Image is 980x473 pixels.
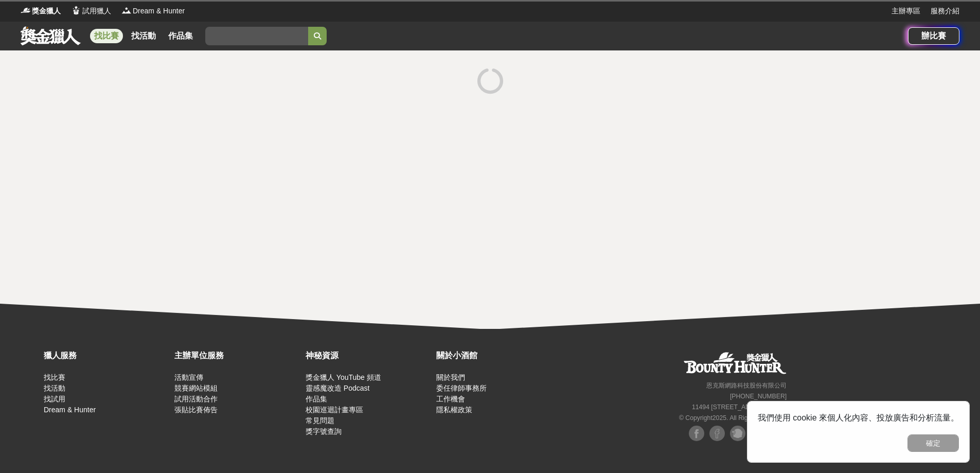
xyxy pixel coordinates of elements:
[121,6,185,16] a: LogoDream & Hunter
[306,416,334,425] a: 常見問題
[44,384,65,392] a: 找活動
[127,29,160,43] a: 找活動
[706,382,787,389] small: 恩克斯網路科技股份有限公司
[730,393,787,400] small: [PHONE_NUMBER]
[44,406,96,414] a: Dream & Hunter
[174,406,218,414] a: 張貼比賽佈告
[436,373,465,381] a: 關於我們
[44,349,169,362] div: 獵人服務
[44,395,65,403] a: 找試用
[436,406,472,414] a: 隱私權政策
[174,373,203,381] a: 活動宣傳
[174,384,218,392] a: 競賽網站模組
[71,6,111,16] a: Logo試用獵人
[730,426,745,441] img: Plurk
[32,6,61,16] span: 獎金獵人
[931,6,959,16] a: 服務介紹
[907,434,959,452] button: 確定
[436,395,465,403] a: 工作機會
[306,384,369,392] a: 靈感魔改造 Podcast
[21,6,61,16] a: Logo獎金獵人
[692,404,787,411] small: 11494 [STREET_ADDRESS] 3 樓
[121,5,132,15] img: Logo
[709,426,725,441] img: Facebook
[174,349,300,362] div: 主辦單位服務
[82,6,111,16] span: 試用獵人
[436,384,487,392] a: 委任律師事務所
[679,414,787,422] small: © Copyright 2025 . All Rights Reserved.
[164,29,197,43] a: 作品集
[689,426,704,441] img: Facebook
[306,427,342,435] a: 獎字號查詢
[306,373,381,381] a: 獎金獵人 YouTube 頻道
[71,5,81,15] img: Logo
[44,373,65,381] a: 找比賽
[758,413,959,422] span: 我們使用 cookie 來個人化內容、投放廣告和分析流量。
[306,395,327,403] a: 作品集
[892,6,920,16] a: 主辦專區
[436,349,562,362] div: 關於小酒館
[133,6,185,16] span: Dream & Hunter
[306,406,363,414] a: 校園巡迴計畫專區
[90,29,123,43] a: 找比賽
[21,5,31,15] img: Logo
[306,349,431,362] div: 神秘資源
[174,395,218,403] a: 試用活動合作
[908,27,959,45] a: 辦比賽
